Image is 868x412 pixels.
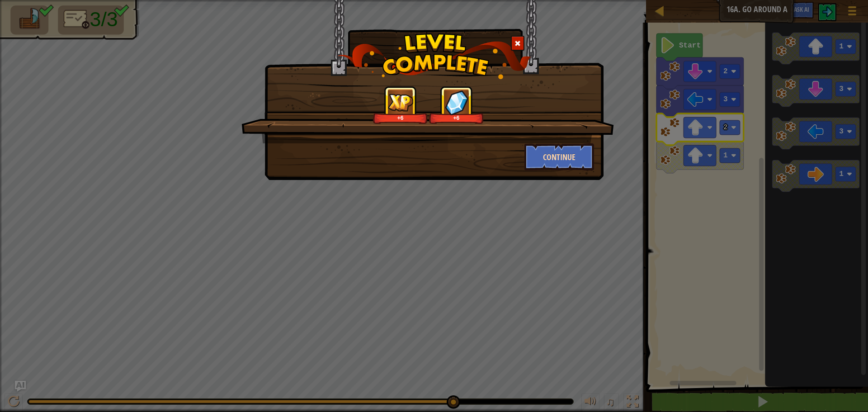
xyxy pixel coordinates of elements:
[375,114,426,121] div: +6
[445,90,468,115] img: reward_icon_gems.png
[524,143,594,170] button: Continue
[431,114,482,121] div: +6
[337,33,531,79] img: level_complete.png
[388,94,413,111] img: reward_icon_xp.png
